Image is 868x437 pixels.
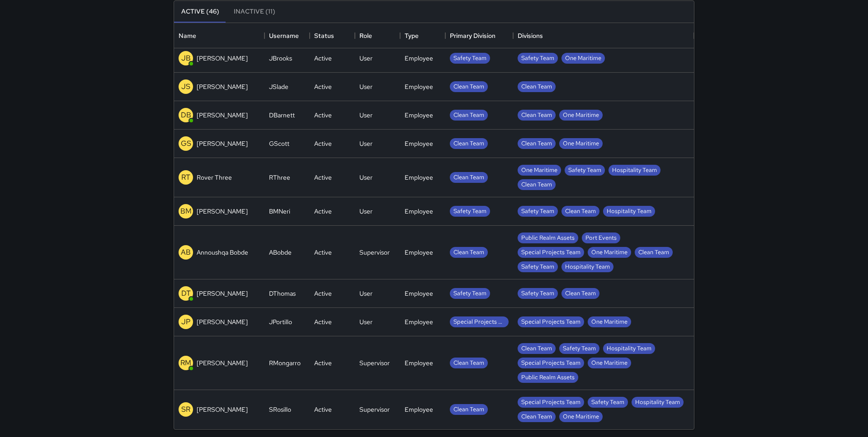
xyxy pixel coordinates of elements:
div: SRosillo [269,405,291,414]
div: Active [314,248,332,257]
span: Safety Team [588,398,628,407]
p: AB [181,247,191,258]
span: Safety Team [450,289,490,298]
div: Active [314,207,332,216]
div: Status [310,23,355,48]
span: Special Projects Team [518,359,584,367]
p: JB [181,53,191,64]
div: RThree [269,173,290,182]
div: Divisions [518,23,543,48]
div: BMNeri [269,207,290,216]
span: Clean Team [518,111,556,120]
div: Active [314,358,332,367]
div: Name [179,23,196,48]
div: Active [314,173,332,182]
span: Clean Team [518,413,556,421]
p: [PERSON_NAME] [197,317,248,326]
div: Active [314,111,332,120]
p: JP [181,316,190,327]
span: Clean Team [518,181,556,189]
div: Employee [405,173,433,182]
span: One Maritime [588,318,631,326]
p: SR [181,404,190,415]
span: One Maritime [518,166,561,175]
div: Username [269,23,299,48]
span: Hospitality Team [603,207,655,216]
span: Public Realm Assets [518,373,578,382]
div: Employee [405,289,433,298]
div: User [359,173,373,182]
div: Username [264,23,310,48]
span: Port Events [582,234,620,242]
p: RM [180,358,191,368]
span: Clean Team [450,139,488,148]
span: Special Projects Team [518,398,584,407]
span: Safety Team [518,207,558,216]
div: GScott [269,139,289,148]
p: [PERSON_NAME] [197,54,248,63]
div: Status [314,23,334,48]
div: Supervisor [359,248,390,257]
span: One Maritime [588,359,631,367]
span: Hospitality Team [609,166,660,175]
p: [PERSON_NAME] [197,207,248,216]
div: RMongarro [269,358,301,367]
span: One Maritime [559,413,603,421]
div: Employee [405,317,433,326]
p: [PERSON_NAME] [197,358,248,367]
div: Active [314,82,332,91]
p: [PERSON_NAME] [197,82,248,91]
div: Divisions [513,23,694,48]
div: Role [359,23,372,48]
div: Employee [405,54,433,63]
div: User [359,317,373,326]
div: Primary Division [445,23,513,48]
span: Safety Team [450,207,490,216]
div: JSlade [269,82,288,91]
div: DThomas [269,289,296,298]
span: One Maritime [561,54,605,63]
div: Type [400,23,445,48]
div: Employee [405,82,433,91]
div: User [359,289,373,298]
span: Safety Team [565,166,605,175]
div: Employee [405,111,433,120]
div: Employee [405,207,433,216]
div: Active [314,289,332,298]
span: Clean Team [561,289,599,298]
div: Employee [405,139,433,148]
div: Primary Division [450,23,495,48]
p: DT [181,288,191,299]
button: Active (46) [174,1,226,23]
span: Hospitality Team [632,398,684,407]
span: Clean Team [450,359,488,367]
span: Clean Team [561,207,599,216]
span: Special Projects Team [518,248,584,257]
p: DB [181,110,191,121]
span: Special Projects Team [450,318,509,326]
div: JPortillo [269,317,292,326]
div: Active [314,139,332,148]
div: Employee [405,405,433,414]
div: Active [314,54,332,63]
div: User [359,111,373,120]
span: Safety Team [518,289,558,298]
div: Type [405,23,419,48]
div: User [359,82,373,91]
span: Safety Team [559,344,599,353]
span: Clean Team [518,344,556,353]
span: One Maritime [559,139,603,148]
span: One Maritime [588,248,631,257]
div: Employee [405,248,433,257]
span: Clean Team [450,83,488,91]
div: User [359,54,373,63]
p: Rover Three [197,173,232,182]
span: Clean Team [518,139,556,148]
span: Clean Team [450,248,488,257]
span: Hospitality Team [561,263,613,271]
span: Clean Team [518,83,556,91]
span: Clean Team [450,173,488,182]
p: [PERSON_NAME] [197,289,248,298]
span: Public Realm Assets [518,234,578,242]
p: [PERSON_NAME] [197,111,248,120]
